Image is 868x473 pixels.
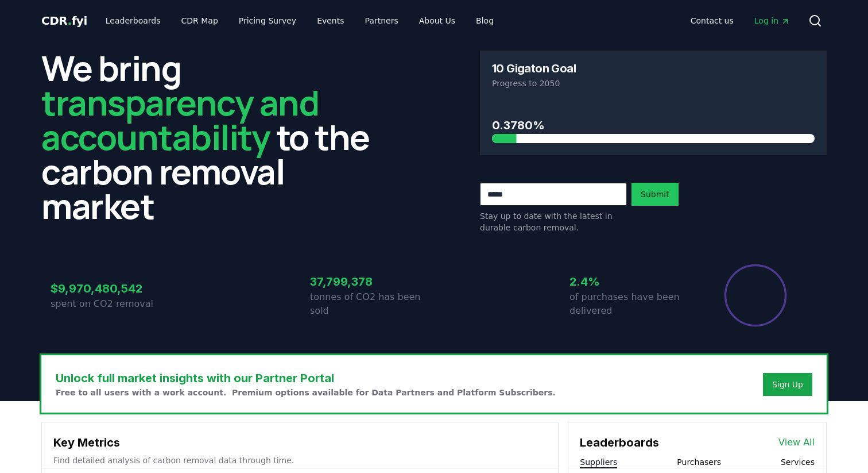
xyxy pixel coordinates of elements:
[56,387,556,398] p: Free to all users with a work account. Premium options available for Data Partners and Platform S...
[754,15,790,26] span: Log in
[745,10,799,31] a: Log in
[53,434,547,451] h3: Key Metrics
[68,14,72,28] span: .
[41,14,87,28] span: CDR fyi
[763,373,812,396] button: Sign Up
[681,10,743,31] a: Contact us
[677,456,721,468] button: Purchasers
[310,273,434,290] h3: 37,799,378
[778,436,815,449] a: View All
[631,183,679,206] button: Submit
[492,78,815,89] p: Progress to 2050
[96,10,503,31] nav: Main
[308,10,353,31] a: Events
[723,263,788,328] div: Percentage of sales delivered
[96,10,170,31] a: Leaderboards
[492,117,815,134] h3: 0.3780%
[772,379,803,390] a: Sign Up
[51,297,175,311] p: spent on CO2 removal
[310,290,434,318] p: tonnes of CO2 has been sold
[781,456,815,468] button: Services
[569,273,693,290] h3: 2.4%
[356,10,408,31] a: Partners
[41,79,319,160] span: transparency and accountability
[56,370,556,387] h3: Unlock full market insights with our Partner Portal
[580,456,617,468] button: Suppliers
[480,210,627,233] p: Stay up to date with the latest in durable carbon removal.
[681,10,799,31] nav: Main
[41,51,388,223] h2: We bring to the carbon removal market
[580,434,659,451] h3: Leaderboards
[172,10,227,31] a: CDR Map
[492,63,576,74] h3: 10 Gigaton Goal
[51,280,175,297] h3: $9,970,480,542
[53,455,547,466] p: Find detailed analysis of carbon removal data through time.
[41,13,87,29] a: CDR.fyi
[230,10,305,31] a: Pricing Survey
[410,10,464,31] a: About Us
[569,290,693,318] p: of purchases have been delivered
[467,10,503,31] a: Blog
